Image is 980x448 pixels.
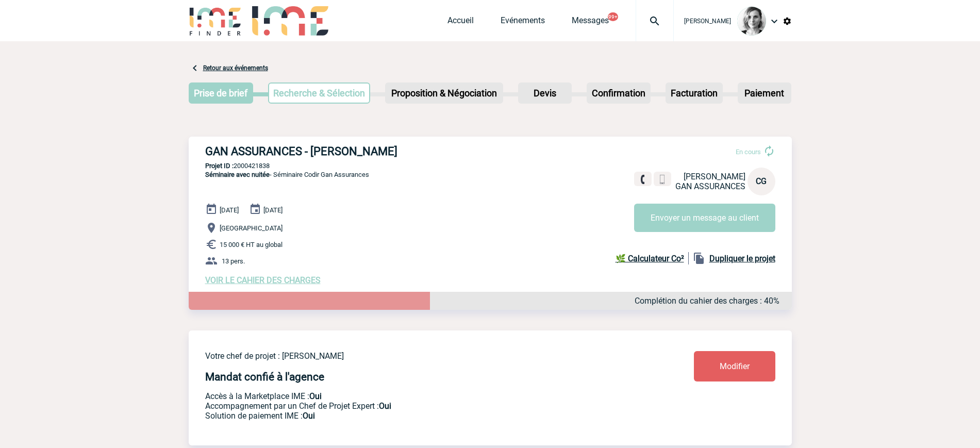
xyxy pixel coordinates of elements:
span: [DATE] [263,206,283,214]
span: [PERSON_NAME] [684,18,731,25]
b: Oui [379,401,391,411]
h3: GAN ASSURANCES - [PERSON_NAME] [205,145,514,158]
a: 🌿 Calculateur Co² [616,252,689,264]
img: portable.png [658,175,667,184]
a: Retour aux événements [203,64,268,72]
img: fixe.png [638,175,647,184]
span: [DATE] [220,206,239,214]
a: Accueil [447,15,474,30]
span: [GEOGRAPHIC_DATA] [220,224,283,232]
span: Modifier [720,361,750,371]
span: 13 pers. [222,257,245,265]
span: - Séminaire Codir Gan Assurances [205,171,369,178]
img: IME-Finder [189,6,242,36]
a: Messages [572,15,609,30]
p: Facturation [667,84,722,103]
a: VOIR LE CAHIER DES CHARGES [205,275,321,285]
p: Votre chef de projet : [PERSON_NAME] [205,351,633,361]
img: 103019-1.png [737,7,766,36]
p: Conformité aux process achat client, Prise en charge de la facturation, Mutualisation de plusieur... [205,411,633,421]
button: 99+ [608,12,618,21]
span: En cours [736,148,761,156]
b: Oui [303,411,315,421]
p: Accès à la Marketplace IME : [205,391,633,401]
a: Evénements [501,15,545,30]
span: [PERSON_NAME] [684,172,745,181]
button: Envoyer un message au client [634,204,775,232]
span: 15 000 € HT au global [220,241,283,248]
b: Projet ID : [205,162,234,170]
p: Confirmation [588,84,650,103]
b: 🌿 Calculateur Co² [616,254,684,263]
p: Recherche & Sélection [269,84,369,103]
img: file_copy-black-24dp.png [693,252,705,264]
p: Devis [519,84,571,103]
h4: Mandat confié à l'agence [205,371,324,383]
p: Proposition & Négociation [386,84,502,103]
span: GAN ASSURANCES [675,181,745,191]
span: CG [756,176,767,186]
p: Prise de brief [190,84,253,103]
b: Dupliquer le projet [709,254,775,263]
p: 2000421838 [189,162,792,170]
p: Prestation payante [205,401,633,411]
b: Oui [309,391,322,401]
span: Séminaire avec nuitée [205,171,270,178]
p: Paiement [739,84,790,103]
